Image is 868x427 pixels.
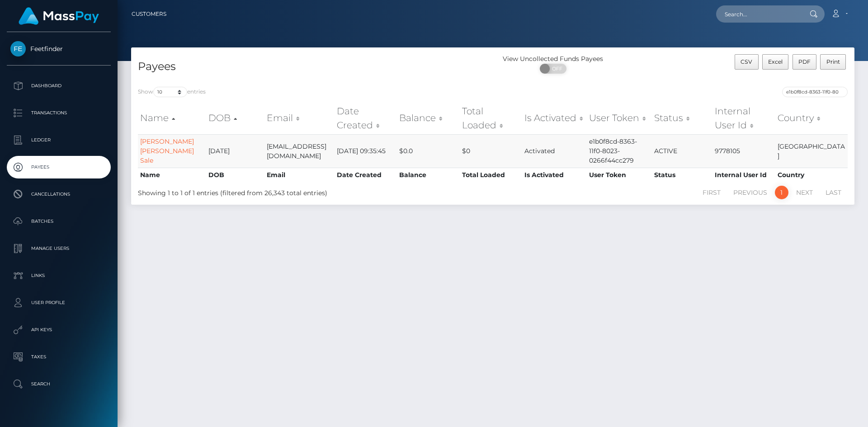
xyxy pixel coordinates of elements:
a: Customers [132,5,166,23]
img: Feetfinder [10,41,26,56]
a: API Keys [7,319,111,341]
a: Cancellations [7,183,111,206]
p: Transactions [10,106,107,120]
p: Payees [10,160,107,174]
a: Transactions [7,102,111,124]
p: Taxes [10,350,107,364]
a: Manage Users [7,237,111,260]
p: Search [10,377,107,391]
a: Taxes [7,346,111,368]
a: User Profile [7,291,111,314]
p: Batches [10,215,107,228]
a: Ledger [7,129,111,151]
img: MassPay Logo [19,7,99,25]
a: Batches [7,210,111,233]
p: Ledger [10,133,107,147]
p: Dashboard [10,79,107,93]
p: Cancellations [10,188,107,201]
p: API Keys [10,323,107,337]
p: Links [10,269,107,282]
span: Feetfinder [7,45,111,53]
a: Search [7,373,111,395]
a: 1 [775,186,788,199]
a: Dashboard [7,75,111,97]
a: Links [7,264,111,287]
p: User Profile [10,296,107,310]
p: Manage Users [10,242,107,255]
input: Search... [716,5,801,23]
a: Payees [7,156,111,178]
